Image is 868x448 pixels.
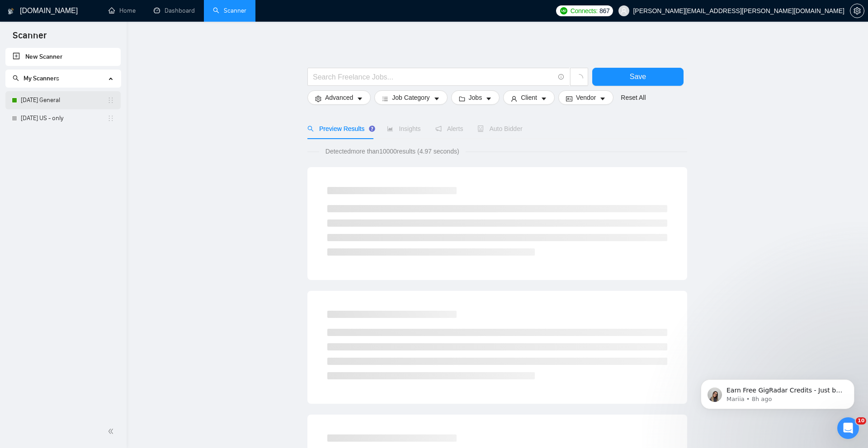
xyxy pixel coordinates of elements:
[687,360,868,424] iframe: Intercom notifications message
[325,93,353,103] span: Advanced
[521,93,537,103] span: Client
[21,109,107,127] a: [DATE] US - only
[541,95,547,102] span: caret-down
[856,417,866,425] span: 10
[469,93,482,103] span: Jobs
[319,146,466,156] span: Detected more than 10000 results (4.97 seconds)
[850,4,864,18] button: setting
[558,74,564,80] span: info-circle
[503,90,555,105] button: userClientcaret-down
[387,125,420,132] span: Insights
[560,7,567,14] img: upwork-logo.png
[382,95,388,102] span: bars
[571,6,598,16] span: Connects:
[621,93,646,103] a: Reset All
[307,90,371,105] button: settingAdvancedcaret-down
[850,7,864,14] span: setting
[107,115,114,122] span: holder
[154,7,195,14] a: dashboardDashboard
[599,95,606,102] span: caret-down
[599,6,609,16] span: 867
[434,95,440,102] span: caret-down
[621,8,627,14] span: user
[5,48,121,66] li: New Scanner
[630,71,646,82] span: Save
[435,125,463,132] span: Alerts
[837,417,859,439] iframe: Intercom live chat
[108,427,117,436] span: double-left
[21,91,107,109] a: [DATE] General
[558,90,613,105] button: idcardVendorcaret-down
[566,95,572,102] span: idcard
[575,74,583,82] span: loading
[387,126,393,132] span: area-chart
[576,93,596,103] span: Vendor
[307,126,314,132] span: search
[459,95,465,102] span: folder
[451,90,500,105] button: folderJobscaret-down
[24,75,59,82] span: My Scanners
[315,95,321,102] span: setting
[374,90,447,105] button: barsJob Categorycaret-down
[511,95,517,102] span: user
[392,93,429,103] span: Job Category
[13,75,19,81] span: search
[307,125,373,132] span: Preview Results
[477,126,484,132] span: robot
[5,109,121,127] li: Monday US - only
[13,75,59,82] span: My Scanners
[213,7,246,14] a: searchScanner
[435,126,442,132] span: notification
[5,29,54,48] span: Scanner
[486,95,492,102] span: caret-down
[368,125,376,133] div: Tooltip anchor
[850,7,864,14] a: setting
[13,48,113,66] a: New Scanner
[477,125,522,132] span: Auto Bidder
[592,68,684,86] button: Save
[107,97,114,104] span: holder
[357,95,363,102] span: caret-down
[8,4,14,19] img: logo
[313,71,554,83] input: Search Freelance Jobs...
[5,91,121,109] li: Monday General
[108,7,136,14] a: homeHome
